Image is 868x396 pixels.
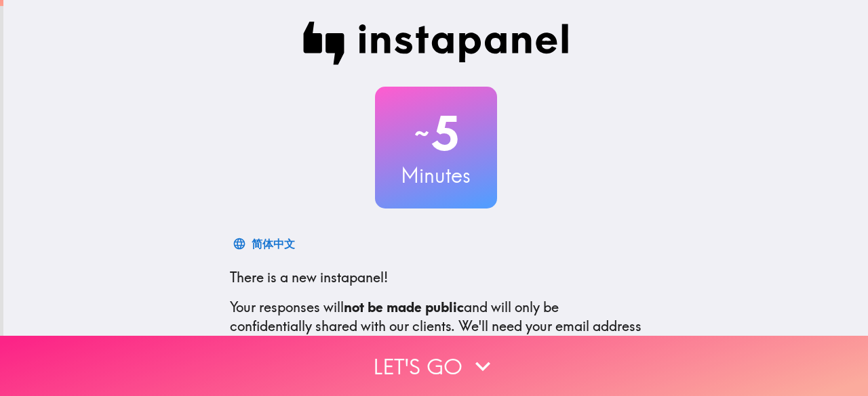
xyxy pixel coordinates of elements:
button: 简体中文 [230,230,300,257]
div: 简体中文 [252,234,295,253]
h3: Minutes [375,161,497,190]
span: ~ [412,113,431,154]
p: Your responses will and will only be confidentially shared with our clients. We'll need your emai... [230,298,642,355]
img: Instapanel [303,22,569,65]
h2: 5 [375,106,497,161]
span: There is a new instapanel! [230,269,388,286]
b: not be made public [344,299,464,315]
